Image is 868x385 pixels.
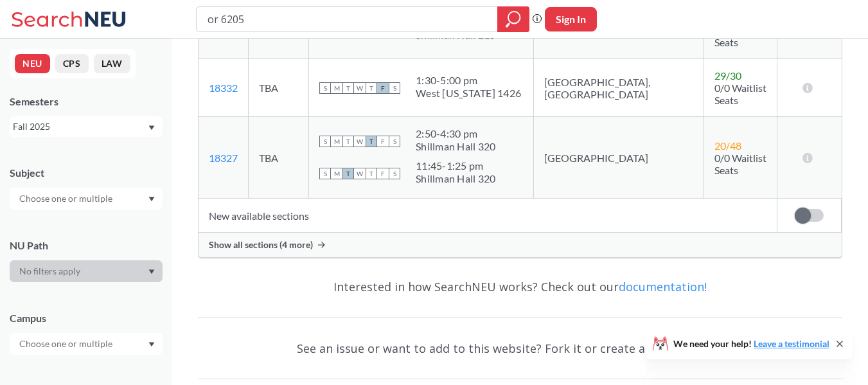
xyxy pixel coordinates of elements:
[342,136,354,147] span: T
[148,125,155,130] svg: Dropdown arrow
[94,54,130,73] button: LAW
[366,82,377,94] span: T
[15,54,50,73] button: NEU
[209,239,313,251] span: Show all sections (4 more)
[377,168,389,179] span: F
[10,333,163,355] div: Dropdown arrow
[13,120,147,134] div: Fall 2025
[198,268,842,305] div: Interested in how SearchNEU works? Check out our
[754,338,829,349] a: Leave a testimonial
[389,168,400,179] span: S
[354,136,366,147] span: W
[714,139,741,152] span: 20 / 48
[619,279,707,294] a: documentation!
[319,168,331,179] span: S
[10,116,163,137] div: Fall 2025Dropdown arrow
[55,54,89,73] button: CPS
[148,342,155,347] svg: Dropdown arrow
[10,94,163,109] div: Semesters
[377,136,389,147] span: F
[319,136,331,147] span: S
[416,87,521,100] div: West [US_STATE] 1426
[148,197,155,202] svg: Dropdown arrow
[714,152,766,176] span: 0/0 Waitlist Seats
[342,168,354,179] span: T
[198,330,842,367] div: See an issue or want to add to this website? Fork it or create an issue on .
[199,199,777,233] td: New available sections
[389,136,400,147] span: S
[249,117,309,199] td: TBA
[10,166,163,180] div: Subject
[416,74,521,87] div: 1:30 - 5:00 pm
[673,339,829,348] span: We need your help!
[13,191,121,206] input: Choose one or multiple
[331,82,342,94] span: M
[10,311,163,325] div: Campus
[389,82,400,94] span: S
[416,159,495,172] div: 11:45 - 1:25 pm
[10,188,163,210] div: Dropdown arrow
[545,7,597,31] button: Sign In
[506,10,521,28] svg: magnifying glass
[249,59,309,117] td: TBA
[377,82,389,94] span: F
[416,127,495,140] div: 2:50 - 4:30 pm
[319,82,331,94] span: S
[354,168,366,179] span: W
[416,172,495,185] div: Shillman Hall 320
[714,82,766,106] span: 0/0 Waitlist Seats
[714,69,741,82] span: 29 / 30
[534,117,704,199] td: [GEOGRAPHIC_DATA]
[209,82,238,94] a: 18332
[10,260,163,282] div: Dropdown arrow
[331,168,342,179] span: M
[199,233,842,257] div: Show all sections (4 more)
[366,136,377,147] span: T
[148,269,155,274] svg: Dropdown arrow
[416,140,495,153] div: Shillman Hall 320
[206,8,488,30] input: Class, professor, course number, "phrase"
[497,6,529,32] div: magnifying glass
[10,238,163,253] div: NU Path
[534,59,704,117] td: [GEOGRAPHIC_DATA], [GEOGRAPHIC_DATA]
[13,336,121,352] input: Choose one or multiple
[209,152,238,164] a: 18327
[331,136,342,147] span: M
[366,168,377,179] span: T
[354,82,366,94] span: W
[342,82,354,94] span: T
